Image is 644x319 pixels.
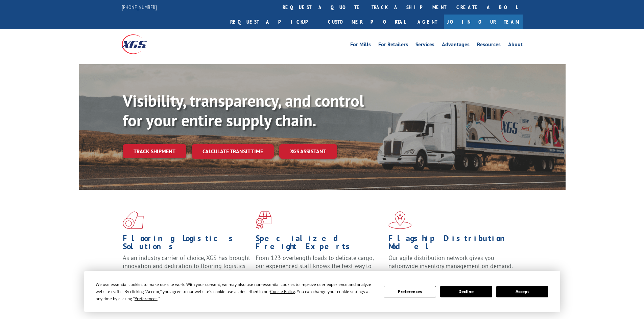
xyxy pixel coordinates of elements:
a: Track shipment [123,144,186,158]
button: Decline [440,286,492,297]
a: Join Our Team [444,15,523,29]
a: For Retailers [378,42,408,49]
a: [PHONE_NUMBER] [122,4,157,10]
a: Customer Portal [323,15,411,29]
p: From 123 overlength loads to delicate cargo, our experienced staff knows the best way to move you... [256,254,383,284]
button: Accept [496,286,548,297]
a: Agent [411,15,444,29]
span: As an industry carrier of choice, XGS has brought innovation and dedication to flooring logistics... [123,254,250,278]
img: xgs-icon-flagship-distribution-model-red [388,211,412,229]
div: Cookie Consent Prompt [84,271,560,312]
button: Preferences [384,286,436,297]
span: Our agile distribution network gives you nationwide inventory management on demand. [388,254,513,270]
a: Advantages [442,42,470,49]
b: Visibility, transparency, and control for your entire supply chain. [123,90,364,131]
span: Cookie Policy [270,289,295,294]
a: For Mills [350,42,371,49]
a: Calculate transit time [192,144,274,159]
img: xgs-icon-total-supply-chain-intelligence-red [123,211,144,229]
h1: Flagship Distribution Model [388,234,516,254]
a: About [508,42,523,49]
a: Resources [477,42,501,49]
a: Services [415,42,434,49]
span: Preferences [135,296,158,301]
div: We use essential cookies to make our site work. With your consent, we may also use non-essential ... [96,281,376,302]
h1: Flooring Logistics Solutions [123,234,251,254]
h1: Specialized Freight Experts [256,234,383,254]
a: XGS ASSISTANT [279,144,337,159]
img: xgs-icon-focused-on-flooring-red [256,211,271,229]
a: Request a pickup [225,15,323,29]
